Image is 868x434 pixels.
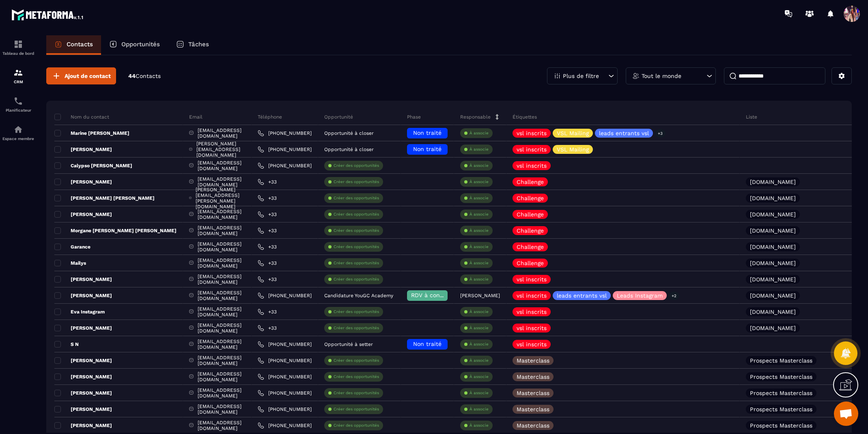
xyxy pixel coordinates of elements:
p: À associe [470,325,489,331]
a: +33 [258,276,277,283]
a: +33 [258,227,277,234]
p: Phase [407,114,421,120]
p: À associe [470,163,489,168]
p: Créer des opportunités [334,212,379,217]
p: Email [189,114,202,120]
img: logo [11,7,84,22]
p: Marine [PERSON_NAME] [54,130,129,136]
p: Contacts [67,41,93,48]
a: [PHONE_NUMBER] [258,146,312,153]
p: Prospects Masterclass [750,390,812,396]
p: Créer des opportunités [334,406,379,412]
p: À associe [470,390,489,396]
p: vsl inscrits [517,147,547,152]
p: 44 [128,72,161,80]
p: Créer des opportunités [334,325,379,331]
a: +33 [258,244,277,250]
p: Planificateur [2,108,34,112]
p: Tableau de bord [2,51,34,56]
p: Responsable [460,114,491,120]
p: VSL Mailing [557,147,589,152]
p: Challenge [517,228,544,233]
span: Ajout de contact [65,72,111,80]
p: Masterclass [517,374,549,380]
p: [DOMAIN_NAME] [750,244,796,250]
p: Créer des opportunités [334,374,379,380]
p: Liste [746,114,757,120]
p: Prospects Masterclass [750,423,812,428]
p: [PERSON_NAME] [460,293,500,298]
p: Créer des opportunités [334,260,379,266]
p: [DOMAIN_NAME] [750,325,796,331]
p: Garance [54,244,90,250]
p: À associe [470,309,489,315]
p: À associe [470,260,489,266]
p: À associe [470,358,489,363]
p: [PERSON_NAME] [54,422,112,429]
p: +2 [669,291,679,300]
p: Challenge [517,179,544,185]
a: Contacts [46,35,101,55]
p: Tout le monde [642,73,681,79]
a: [PHONE_NUMBER] [258,341,312,348]
p: À associe [470,179,489,185]
a: +33 [258,179,277,185]
p: vsl inscrits [517,325,547,331]
p: Créer des opportunités [334,423,379,428]
p: [DOMAIN_NAME] [750,179,796,185]
p: vsl inscrits [517,276,547,282]
p: [PERSON_NAME] [PERSON_NAME] [54,195,155,201]
p: [PERSON_NAME] [54,146,112,153]
p: Challenge [517,195,544,201]
p: Leads Instagram [617,293,663,298]
p: vsl inscrits [517,309,547,315]
p: Espace membre [2,136,34,141]
p: vsl inscrits [517,341,547,347]
p: Plus de filtre [563,73,599,79]
a: +33 [258,260,277,266]
p: [PERSON_NAME] [54,292,112,299]
p: VSL Mailing [557,130,589,136]
p: Morgane [PERSON_NAME] [PERSON_NAME] [54,227,177,234]
p: À associe [470,228,489,233]
p: Opportunité à closer [324,130,374,136]
p: [DOMAIN_NAME] [750,293,796,298]
span: Non traité [413,146,442,152]
p: [PERSON_NAME] [54,390,112,396]
a: automationsautomationsEspace membre [2,119,34,147]
p: À associe [470,341,489,347]
p: Créer des opportunités [334,228,379,233]
p: À associe [470,130,489,136]
a: formationformationTableau de bord [2,33,34,62]
a: Ouvrir le chat [834,402,858,426]
p: [PERSON_NAME] [54,406,112,412]
img: scheduler [13,96,23,106]
span: RDV à confimer ❓ [411,292,463,298]
p: Créer des opportunités [334,276,379,282]
a: +33 [258,211,277,218]
p: Prospects Masterclass [750,406,812,412]
p: Challenge [517,212,544,217]
p: Opportunités [121,41,160,48]
p: À associe [470,406,489,412]
p: [DOMAIN_NAME] [750,212,796,217]
p: Eva Instagram [54,309,105,315]
p: À associe [470,195,489,201]
p: leads entrants vsl [599,130,649,136]
a: [PHONE_NUMBER] [258,292,312,299]
button: Ajout de contact [46,67,116,84]
p: Opportunité à setter [324,341,373,347]
a: [PHONE_NUMBER] [258,162,312,169]
p: +3 [655,129,666,138]
p: [PERSON_NAME] [54,276,112,283]
a: schedulerschedulerPlanificateur [2,90,34,119]
a: +33 [258,195,277,201]
p: Créer des opportunités [334,358,379,363]
p: Tâches [188,41,209,48]
a: [PHONE_NUMBER] [258,357,312,364]
p: Calypso [PERSON_NAME] [54,162,132,169]
p: Téléphone [258,114,282,120]
p: Prospects Masterclass [750,358,812,363]
a: formationformationCRM [2,62,34,90]
p: Créer des opportunités [334,390,379,396]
